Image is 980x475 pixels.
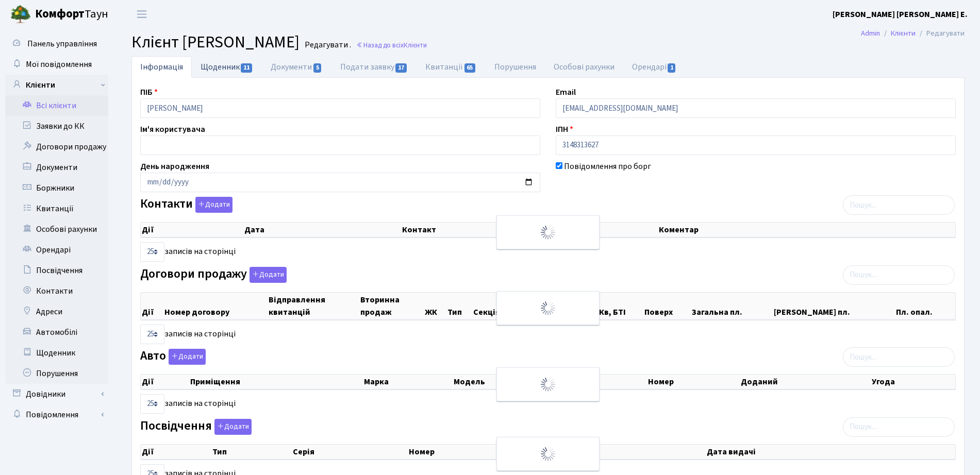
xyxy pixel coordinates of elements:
[10,4,31,25] img: logo.png
[140,325,164,344] select: записів на сторінці
[241,63,252,73] span: 11
[453,375,564,389] th: Модель
[140,160,209,173] label: День народження
[163,293,268,319] th: Номер договору
[193,195,232,213] a: Додати
[740,375,871,389] th: Доданий
[27,38,97,49] span: Панель управління
[169,349,206,365] button: Авто
[486,56,545,78] a: Порушення
[773,293,895,319] th: [PERSON_NAME] пл.
[5,54,108,75] a: Мої повідомлення
[643,293,691,319] th: Поверх
[313,63,322,73] span: 5
[556,86,576,98] label: Email
[916,28,965,39] li: Редагувати
[5,322,108,343] a: Автомобілі
[5,198,108,219] a: Квитанції
[833,9,968,20] b: [PERSON_NAME] [PERSON_NAME] Е.
[5,240,108,260] a: Орендарі
[404,40,427,50] span: Клієнти
[540,224,556,241] img: Обробка...
[356,40,427,50] a: Назад до всіхКлієнти
[691,293,773,319] th: Загальна пл.
[359,293,424,319] th: Вторинна продаж
[268,293,359,319] th: Відправлення квитанцій
[140,86,158,98] label: ПІБ
[540,446,556,462] img: Обробка...
[5,404,108,425] a: Повідомлення
[140,267,287,283] label: Договори продажу
[189,375,363,389] th: Приміщення
[424,293,446,319] th: ЖК
[243,223,401,237] th: Дата
[5,219,108,240] a: Особові рахунки
[129,6,155,23] button: Переключити навігацію
[564,160,651,173] label: Повідомлення про борг
[140,123,205,135] label: Ім'я користувача
[5,363,108,384] a: Порушення
[5,343,108,363] a: Щоденник
[472,293,517,319] th: Секція
[544,445,706,459] th: Видано
[545,56,623,78] a: Особові рахунки
[861,28,880,39] a: Admin
[5,157,108,178] a: Документи
[843,417,955,437] input: Пошук...
[446,293,472,319] th: Тип
[5,116,108,137] a: Заявки до КК
[843,265,955,285] input: Пошук...
[292,445,408,459] th: Серія
[843,195,955,215] input: Пошук...
[895,293,955,319] th: Пл. опал.
[250,267,287,283] button: Договори продажу
[214,419,252,435] button: Посвідчення
[195,197,232,213] button: Контакти
[464,63,476,73] span: 65
[5,301,108,322] a: Адреси
[5,260,108,281] a: Посвідчення
[303,40,351,50] small: Редагувати .
[192,56,262,77] a: Щоденник
[540,300,556,316] img: Обробка...
[140,349,206,365] label: Авто
[871,375,955,389] th: Угода
[141,293,163,319] th: Дії
[564,375,647,389] th: Колір
[212,417,252,435] a: Додати
[140,197,232,213] label: Контакти
[658,223,955,237] th: Коментар
[5,95,108,116] a: Всі клієнти
[166,347,206,365] a: Додати
[5,281,108,301] a: Контакти
[540,376,556,393] img: Обробка...
[26,59,92,70] span: Мої повідомлення
[140,325,236,344] label: записів на сторінці
[262,56,331,78] a: Документи
[843,347,955,367] input: Пошук...
[141,375,189,389] th: Дії
[211,445,292,459] th: Тип
[556,123,573,135] label: ІПН
[140,394,164,414] select: записів на сторінці
[140,419,252,435] label: Посвідчення
[141,445,211,459] th: Дії
[140,242,236,262] label: записів на сторінці
[131,30,300,54] span: Клієнт [PERSON_NAME]
[598,293,643,319] th: Кв, БТІ
[5,75,108,95] a: Клієнти
[5,137,108,157] a: Договори продажу
[668,63,676,73] span: 1
[131,56,192,78] a: Інформація
[363,375,453,389] th: Марка
[833,8,968,21] a: [PERSON_NAME] [PERSON_NAME] Е.
[35,6,85,22] b: Комфорт
[401,223,658,237] th: Контакт
[140,242,164,262] select: записів на сторінці
[647,375,740,389] th: Номер
[623,56,686,78] a: Орендарі
[141,223,243,237] th: Дії
[35,6,108,23] span: Таун
[5,384,108,404] a: Довідники
[140,394,236,414] label: записів на сторінці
